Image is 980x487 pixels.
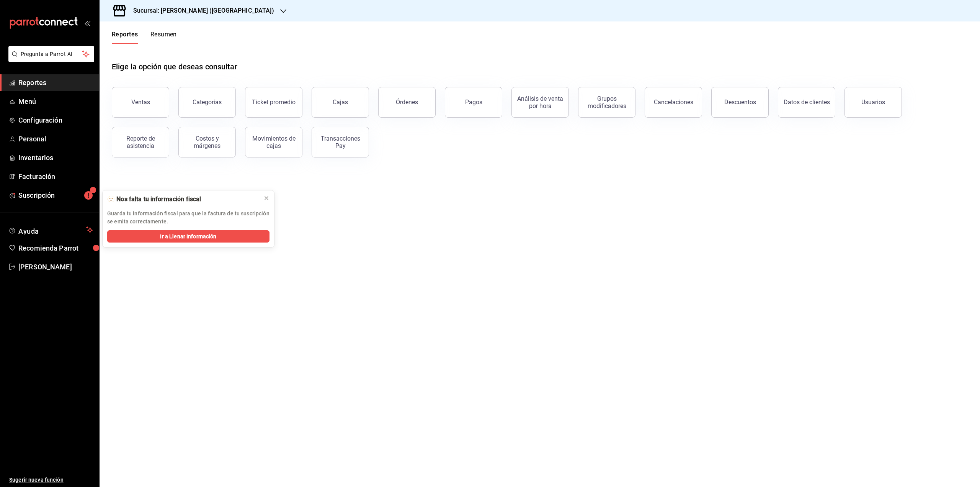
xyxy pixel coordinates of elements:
[378,87,436,118] button: Órdenes
[127,6,274,15] h3: Sucursal: [PERSON_NAME] ([GEOGRAPHIC_DATA])
[645,87,702,118] button: Cancelaciones
[112,31,138,44] button: Reportes
[861,98,885,106] div: Usuarios
[245,127,302,157] button: Movimientos de cajas
[178,127,236,157] button: Costos y márgenes
[516,95,564,110] div: Análisis de venta por hora
[84,20,90,26] button: open_drawer_menu
[18,77,93,88] span: Reportes
[107,230,269,243] button: Ir a Llenar Información
[18,152,93,163] span: Inventarios
[178,87,236,118] button: Categorías
[578,87,635,118] button: Grupos modificadores
[583,95,630,110] div: Grupos modificadores
[183,135,231,149] div: Costos y márgenes
[160,233,216,241] span: Ir a Llenar Información
[654,98,693,106] div: Cancelaciones
[312,87,369,118] a: Cajas
[107,210,269,226] p: Guarda tu información fiscal para que la factura de tu suscripción se emita correctamente.
[18,243,93,253] span: Recomienda Parrot
[250,135,297,149] div: Movimientos de cajas
[252,98,296,106] div: Ticket promedio
[18,171,93,182] span: Facturación
[112,61,237,72] h1: Elige la opción que deseas consultar
[107,195,257,203] div: 🫥 Nos falta tu información fiscal
[18,190,93,200] span: Suscripción
[784,98,830,106] div: Datos de clientes
[5,56,94,64] a: Pregunta a Parrot AI
[711,87,769,118] button: Descuentos
[193,98,222,106] div: Categorías
[778,87,835,118] button: Datos de clientes
[312,127,369,157] button: Transacciones Pay
[112,127,169,157] button: Reporte de asistencia
[18,115,93,125] span: Configuración
[112,31,177,44] div: navigation tabs
[511,87,569,118] button: Análisis de venta por hora
[18,225,83,234] span: Ayuda
[150,31,177,44] button: Resumen
[112,87,169,118] button: Ventas
[465,98,482,106] div: Pagos
[844,87,902,118] button: Usuarios
[724,98,756,106] div: Descuentos
[117,135,164,149] div: Reporte de asistencia
[131,98,150,106] div: Ventas
[18,134,93,144] span: Personal
[317,135,364,149] div: Transacciones Pay
[8,46,94,62] button: Pregunta a Parrot AI
[18,262,93,272] span: [PERSON_NAME]
[445,87,502,118] button: Pagos
[21,50,82,58] span: Pregunta a Parrot AI
[9,476,93,484] span: Sugerir nueva función
[245,87,302,118] button: Ticket promedio
[18,96,93,107] span: Menú
[396,98,418,106] div: Órdenes
[333,98,348,107] div: Cajas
